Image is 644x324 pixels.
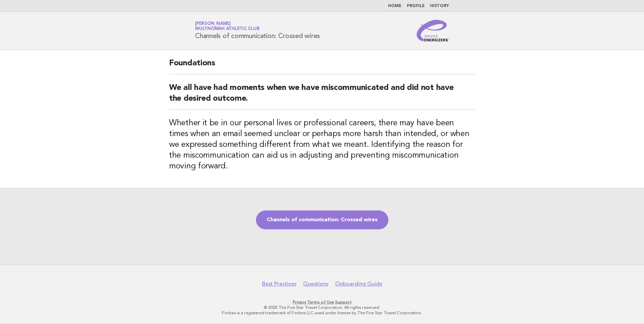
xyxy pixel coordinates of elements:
a: Home [388,4,401,8]
a: [PERSON_NAME]Multnomah Athletic Club [195,22,259,31]
p: © 2025 The Five Star Travel Corporation. All rights reserved. [116,305,528,310]
a: Best Practices [262,281,296,287]
a: Onboarding Guide [335,281,382,287]
h2: We all have had moments when we have miscommunicated and did not have the desired outcome. [169,83,475,110]
h1: Channels of communication: Crossed wires [195,22,320,39]
img: Service Energizers [417,20,449,41]
a: Terms of Use [307,300,334,304]
a: Support [335,300,352,304]
a: History [430,4,449,8]
h3: Whether it be in our personal lives or professional careers, there may have been times when an em... [169,118,475,172]
span: Multnomah Athletic Club [195,27,259,31]
a: Privacy [293,300,306,304]
p: · · [116,299,528,305]
a: Channels of communication: Crossed wires [256,210,388,229]
a: Questions [303,281,328,287]
h2: Foundations [169,58,475,74]
p: Forbes is a registered trademark of Forbes LLC used under license by The Five Star Travel Corpora... [116,310,528,316]
a: Profile [407,4,425,8]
